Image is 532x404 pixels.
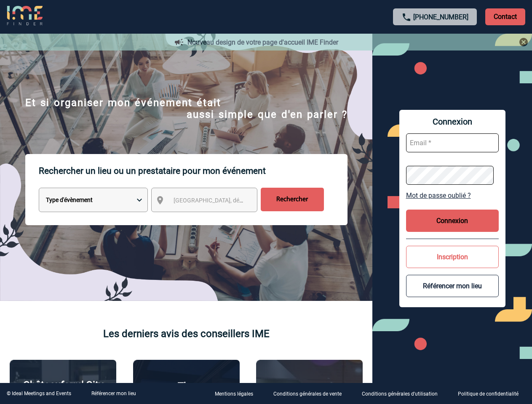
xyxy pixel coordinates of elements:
a: Conditions générales d'utilisation [355,390,451,398]
a: Politique de confidentialité [451,390,532,398]
p: Conditions générales d'utilisation [362,391,438,397]
a: Conditions générales de vente [267,390,355,398]
div: © Ideal Meetings and Events [7,391,71,396]
p: Conditions générales de vente [273,391,342,397]
a: Référencer mon lieu [91,391,136,396]
a: Mentions légales [208,390,267,398]
p: Mentions légales [215,391,253,397]
p: Politique de confidentialité [458,391,519,397]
